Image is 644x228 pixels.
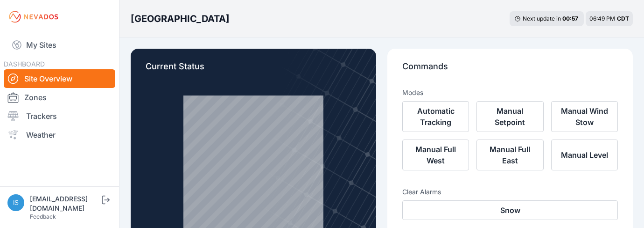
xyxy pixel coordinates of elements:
a: My Sites [4,34,115,56]
button: Snow [402,200,618,220]
button: Manual Full West [402,140,469,170]
button: Manual Full East [476,140,543,170]
p: Current Status [146,60,361,81]
button: Manual Wind Stow [551,101,618,132]
button: Manual Setpoint [476,101,543,132]
nav: Breadcrumb [131,7,230,31]
a: Trackers [4,107,115,125]
span: 06:49 PM [589,15,615,22]
div: 00 : 57 [562,15,579,22]
img: Nevados [7,9,60,24]
h3: Modes [402,88,423,97]
button: Automatic Tracking [402,101,469,132]
a: Feedback [30,213,56,220]
h3: [GEOGRAPHIC_DATA] [131,12,230,25]
a: Site Overview [4,69,115,88]
img: iswagart@prim.com [7,194,24,211]
span: CDT [617,15,629,22]
span: DASHBOARD [4,60,45,68]
h3: Clear Alarms [402,187,618,197]
span: Next update in [523,15,561,22]
p: Commands [402,60,618,81]
button: Manual Level [551,140,618,170]
div: [EMAIL_ADDRESS][DOMAIN_NAME] [30,194,100,213]
a: Weather [4,125,115,144]
a: Zones [4,88,115,107]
